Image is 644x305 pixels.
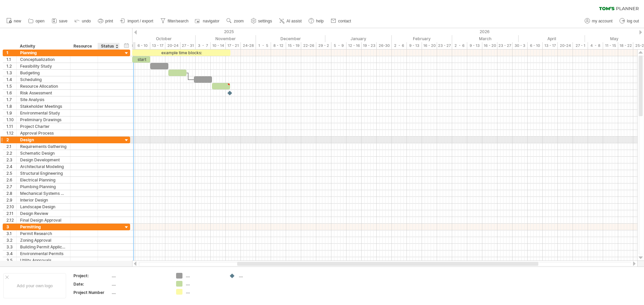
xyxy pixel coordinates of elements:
[132,50,230,56] div: example time blocks:
[6,123,16,130] div: 1.11
[583,17,614,25] a: my account
[258,19,272,23] span: settings
[452,42,467,49] div: 2 - 6
[73,43,94,50] div: Resource
[225,17,246,25] a: zoom
[407,42,422,49] div: 9 - 13
[159,17,191,25] a: filter/search
[20,50,67,56] div: Planning
[20,137,67,143] div: Design
[239,273,275,279] div: ....
[73,290,110,295] div: Project Number
[126,35,196,42] div: October 2025
[196,42,211,49] div: 3 - 7
[186,289,222,295] div: ....
[592,19,612,23] span: my account
[6,237,16,243] div: 3.2
[135,42,150,49] div: 6 - 10
[105,19,113,23] span: print
[6,210,16,217] div: 2.11
[20,90,67,96] div: Risk Assessment
[132,56,150,63] div: start
[20,123,67,130] div: Project Charter
[20,63,67,69] div: Feasibility Study
[573,42,588,49] div: 27 - 1
[6,56,16,63] div: 1.1
[59,19,67,23] span: save
[20,83,67,89] div: Resource Allocation
[271,42,286,49] div: 8 - 12
[286,19,302,23] span: AI assist
[6,103,16,109] div: 1.8
[6,96,16,103] div: 1.7
[196,35,256,42] div: November 2025
[20,257,67,263] div: Utility Approvals
[627,19,639,23] span: log out
[20,183,67,190] div: Plumbing Planning
[226,42,241,49] div: 17 - 21
[528,42,543,49] div: 6 - 10
[6,150,16,156] div: 2.2
[73,273,110,279] div: Project:
[168,19,189,23] span: filter/search
[20,224,67,230] div: Permitting
[14,19,21,23] span: new
[20,237,67,243] div: Zoning Approval
[362,42,377,49] div: 19 - 23
[20,56,67,63] div: Conceptualization
[6,177,16,183] div: 2.6
[331,42,346,49] div: 5 - 9
[20,96,67,103] div: Site Analysis
[20,230,67,237] div: Permit Research
[6,204,16,210] div: 2.10
[50,17,69,25] a: save
[20,110,67,116] div: Environmental Study
[316,42,331,49] div: 29 - 2
[118,17,155,25] a: import / export
[452,35,519,42] div: March 2026
[20,103,67,109] div: Stakeholder Meetings
[618,17,641,25] a: log out
[6,183,16,190] div: 2.7
[20,210,67,217] div: Design Review
[5,17,23,25] a: new
[588,42,603,49] div: 4 - 8
[6,257,16,263] div: 3.5
[20,177,67,183] div: Electrical Planning
[73,17,93,25] a: undo
[346,42,362,49] div: 12 - 16
[96,17,115,25] a: print
[6,163,16,170] div: 2.4
[6,244,16,250] div: 3.3
[20,70,67,76] div: Budgeting
[20,190,67,197] div: Mechanical Systems Design
[301,42,316,49] div: 22-26
[20,130,67,136] div: Approval Process
[20,150,67,156] div: Schematic Design
[6,117,16,123] div: 1.10
[6,50,16,56] div: 1
[437,42,452,49] div: 23 - 27
[20,117,67,123] div: Preliminary Drawings
[6,230,16,237] div: 3.1
[36,19,45,23] span: open
[316,19,324,23] span: help
[20,250,67,257] div: Environmental Permits
[329,17,353,25] a: contact
[26,17,47,25] a: open
[186,281,222,287] div: ....
[127,19,153,23] span: import / export
[277,17,304,25] a: AI assist
[3,273,66,298] div: Add your own logo
[6,197,16,203] div: 2.9
[618,42,633,49] div: 18 - 22
[497,42,513,49] div: 23 - 27
[249,17,274,25] a: settings
[6,170,16,176] div: 2.5
[256,42,271,49] div: 1 - 5
[20,244,67,250] div: Building Permit Application
[6,137,16,143] div: 2
[513,42,528,49] div: 30 - 3
[6,110,16,116] div: 1.9
[20,143,67,150] div: Requirements Gathering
